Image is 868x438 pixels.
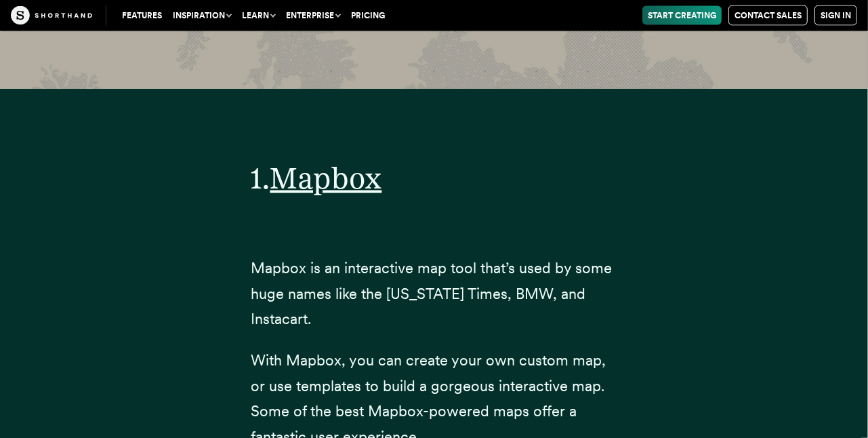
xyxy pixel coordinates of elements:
a: Mapbox [270,160,382,196]
a: Start Creating [642,6,722,25]
button: Inspiration [167,6,236,25]
button: Learn [236,6,281,25]
a: Contact Sales [728,5,808,26]
span: Mapbox is an interactive map tool that’s used by some huge names like the [US_STATE] Times, BMW, ... [251,260,613,328]
a: Pricing [346,6,390,25]
img: The Craft [11,6,92,25]
a: Sign in [814,5,857,26]
button: Enterprise [281,6,346,25]
span: 1. [251,160,270,196]
a: Features [117,6,167,25]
